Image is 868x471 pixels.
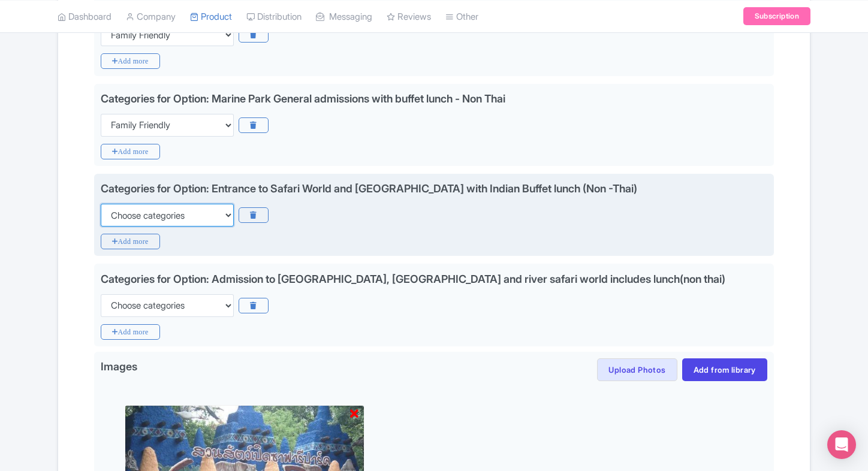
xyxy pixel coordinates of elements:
div: Categories for Option: Entrance to Safari World and [GEOGRAPHIC_DATA] with Indian Buffet lunch (N... [101,182,637,195]
div: Categories for Option: Marine Park General admissions with buffet lunch - Non Thai [101,92,505,105]
span: Images [101,358,137,378]
div: Open Intercom Messenger [827,430,856,459]
a: Subscription [743,7,810,25]
button: Upload Photos [597,358,677,381]
i: Add more [101,324,160,340]
i: Add more [101,234,160,249]
div: Categories for Option: Admission to [GEOGRAPHIC_DATA], [GEOGRAPHIC_DATA] and river safari world i... [101,273,725,285]
i: Add more [101,144,160,159]
i: Add more [101,53,160,69]
a: Add from library [682,358,767,381]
